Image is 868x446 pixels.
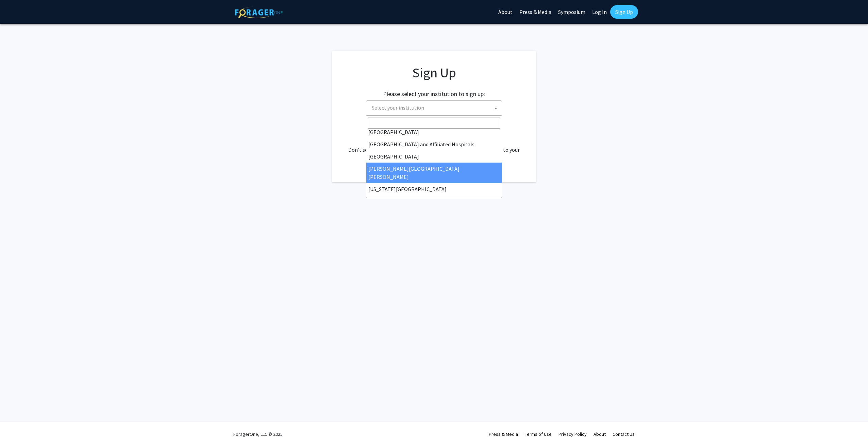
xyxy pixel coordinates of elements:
span: Select your institution [366,100,502,116]
iframe: Chat [5,415,29,441]
a: Terms of Use [525,431,552,437]
li: [GEOGRAPHIC_DATA] and Affiliated Hospitals [366,138,502,150]
li: [PERSON_NAME][GEOGRAPHIC_DATA][PERSON_NAME] [366,163,502,183]
div: ForagerOne, LLC © 2025 [233,422,283,446]
a: Sign Up [610,5,638,19]
a: Press & Media [489,431,518,437]
a: About [594,431,606,437]
a: Contact Us [613,431,635,437]
input: Search [368,117,500,129]
div: Already have an account? . Don't see your institution? about bringing ForagerOne to your institut... [346,129,522,162]
li: [US_STATE][GEOGRAPHIC_DATA] [366,183,502,195]
span: Select your institution [369,101,502,115]
img: ForagerOne Logo [235,6,283,18]
li: [PERSON_NAME][GEOGRAPHIC_DATA] [366,195,502,207]
h2: Please select your institution to sign up: [383,90,485,98]
h1: Sign Up [346,64,522,81]
li: [GEOGRAPHIC_DATA] [366,126,502,138]
li: [GEOGRAPHIC_DATA] [366,150,502,163]
span: Select your institution [372,104,424,111]
a: Privacy Policy [558,431,587,437]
